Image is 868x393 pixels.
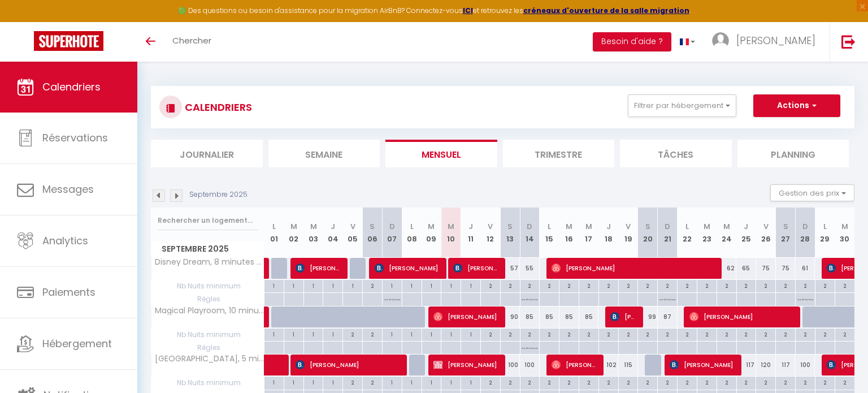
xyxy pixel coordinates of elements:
[500,306,520,327] div: 90
[756,329,775,339] div: 2
[835,280,854,291] div: 2
[468,221,473,232] abbr: J
[448,221,454,232] abbr: M
[797,293,813,304] p: No ch in/out
[284,329,303,339] div: 1
[835,329,854,339] div: 2
[678,208,697,258] th: 22
[151,140,263,167] li: Journalier
[704,221,710,232] abbr: M
[453,257,500,279] span: [PERSON_NAME]
[383,377,402,387] div: 1
[815,208,835,258] th: 29
[172,34,211,46] span: Chercher
[182,94,252,120] h3: CALENDRIERS
[736,355,756,375] div: 117
[599,377,618,387] div: 2
[310,221,317,232] abbr: M
[488,221,493,232] abbr: V
[678,329,697,339] div: 2
[527,221,532,232] abbr: D
[638,329,657,339] div: 2
[433,306,500,327] span: [PERSON_NAME]
[736,258,756,279] div: 65
[776,329,795,339] div: 2
[548,221,551,232] abbr: L
[520,258,540,279] div: 55
[422,208,441,258] th: 09
[670,354,736,375] span: [PERSON_NAME]
[42,80,101,94] span: Calendriers
[795,258,815,279] div: 61
[151,329,264,341] span: Nb Nuits minimum
[284,280,303,291] div: 1
[756,355,776,375] div: 120
[363,208,383,258] th: 06
[815,280,835,291] div: 2
[659,293,675,304] p: No ch in/out
[42,336,112,351] span: Hébergement
[383,329,402,339] div: 1
[503,140,615,167] li: Trimestre
[520,306,540,327] div: 85
[428,221,435,232] abbr: M
[559,377,579,387] div: 2
[756,208,776,258] th: 26
[189,189,248,200] p: Septembre 2025
[559,306,579,327] div: 85
[370,221,375,232] abbr: S
[441,377,461,387] div: 1
[323,377,342,387] div: 1
[433,354,500,375] span: [PERSON_NAME]
[343,377,362,387] div: 2
[697,329,717,339] div: 2
[540,329,559,339] div: 2
[151,377,264,389] span: Nb Nuits minimum
[795,208,815,258] th: 28
[619,329,638,339] div: 2
[500,355,520,375] div: 100
[658,306,678,327] div: 87
[461,329,480,339] div: 1
[461,377,480,387] div: 1
[626,221,631,232] abbr: V
[815,329,835,339] div: 2
[296,257,342,279] span: [PERSON_NAME]
[410,221,414,232] abbr: L
[665,221,670,232] abbr: D
[402,329,422,339] div: 1
[796,280,815,291] div: 2
[500,208,520,258] th: 13
[323,280,342,291] div: 1
[737,280,756,291] div: 2
[520,329,540,339] div: 2
[151,342,264,354] span: Règles
[579,208,599,258] th: 17
[756,377,775,387] div: 2
[481,329,500,339] div: 2
[463,6,473,15] strong: ICI
[776,280,795,291] div: 2
[744,221,748,232] abbr: J
[441,329,461,339] div: 1
[776,377,795,387] div: 2
[284,377,303,387] div: 1
[540,306,559,327] div: 85
[402,377,422,387] div: 1
[523,6,689,15] a: créneaux d'ouverture de la salle migration
[42,285,96,299] span: Paiements
[389,221,395,232] abbr: D
[552,257,717,279] span: [PERSON_NAME]
[559,208,579,258] th: 16
[770,184,854,201] button: Gestion des prix
[303,208,323,258] th: 03
[841,221,848,232] abbr: M
[678,280,697,291] div: 2
[756,280,775,291] div: 2
[776,355,796,375] div: 117
[522,293,537,304] p: No ch in/out
[296,354,401,375] span: [PERSON_NAME]
[756,258,776,279] div: 75
[717,329,736,339] div: 2
[736,33,815,47] span: [PERSON_NAME]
